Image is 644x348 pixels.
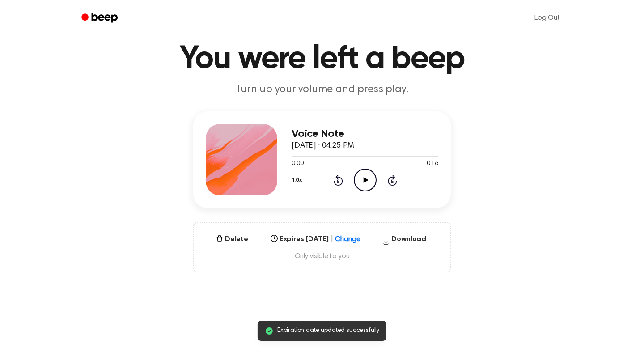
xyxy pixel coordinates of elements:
button: Download [379,234,430,248]
span: 0:00 [292,159,303,169]
a: Log Out [525,7,569,29]
p: Turn up your volume and press play. [150,82,494,97]
span: Expiration date updated successfully [277,326,379,335]
a: Beep [75,9,126,27]
button: Delete [212,234,252,245]
h3: Voice Note [292,128,438,140]
h1: You were left a beep [93,43,551,75]
span: 0:16 [427,159,438,169]
span: [DATE] · 04:25 PM [292,142,354,150]
span: Only visible to you [205,252,439,261]
button: 1.0x [292,173,305,188]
